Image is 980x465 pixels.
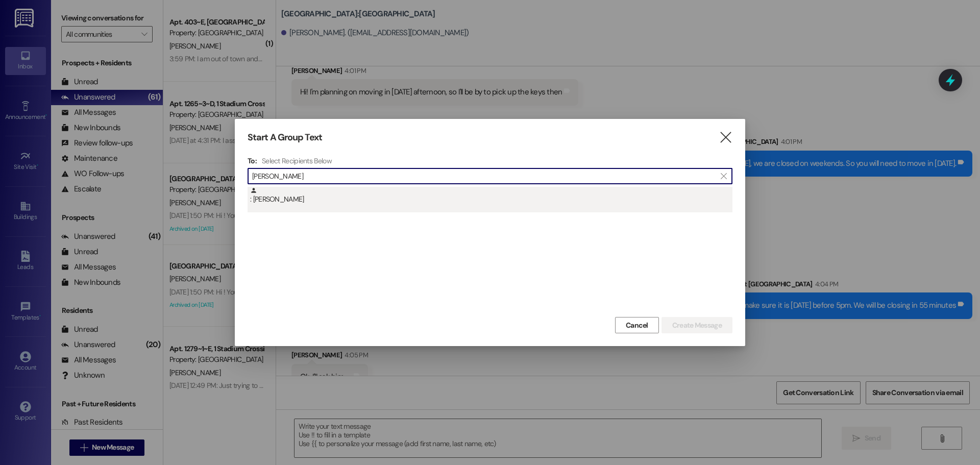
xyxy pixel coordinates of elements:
[721,172,726,180] i: 
[248,132,322,143] h3: Start A Group Text
[615,317,659,333] button: Cancel
[626,320,648,331] span: Cancel
[262,156,332,165] h4: Select Recipients Below
[661,317,732,333] button: Create Message
[716,168,732,184] button: Clear text
[248,187,732,212] div: : [PERSON_NAME]
[250,187,732,205] div: : [PERSON_NAME]
[672,320,722,331] span: Create Message
[248,156,257,165] h3: To:
[252,169,716,183] input: Search for any contact or apartment
[719,132,732,143] i: 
